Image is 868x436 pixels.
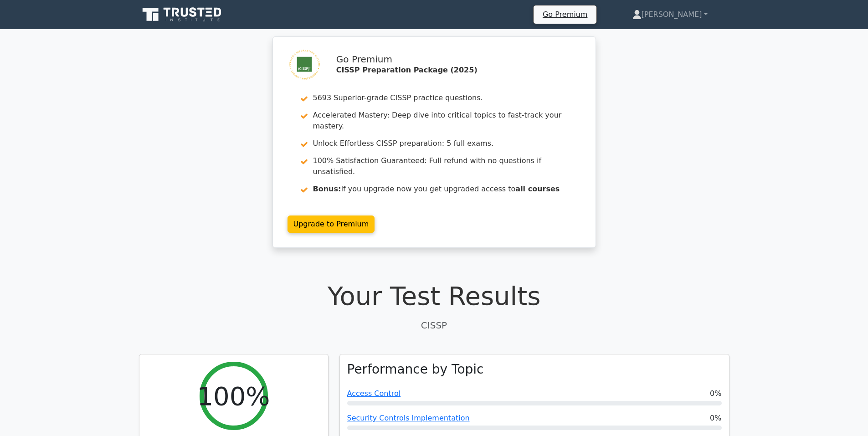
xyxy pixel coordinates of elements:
p: CISSP [139,318,729,332]
a: Go Premium [537,8,593,21]
a: Upgrade to Premium [288,215,375,233]
a: Access Control [347,389,401,398]
h2: 100% [197,381,270,411]
a: Security Controls Implementation [347,414,470,422]
span: 0% [710,388,721,399]
a: [PERSON_NAME] [611,5,729,24]
span: 0% [710,413,721,424]
h1: Your Test Results [139,281,729,311]
h3: Performance by Topic [347,362,484,377]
